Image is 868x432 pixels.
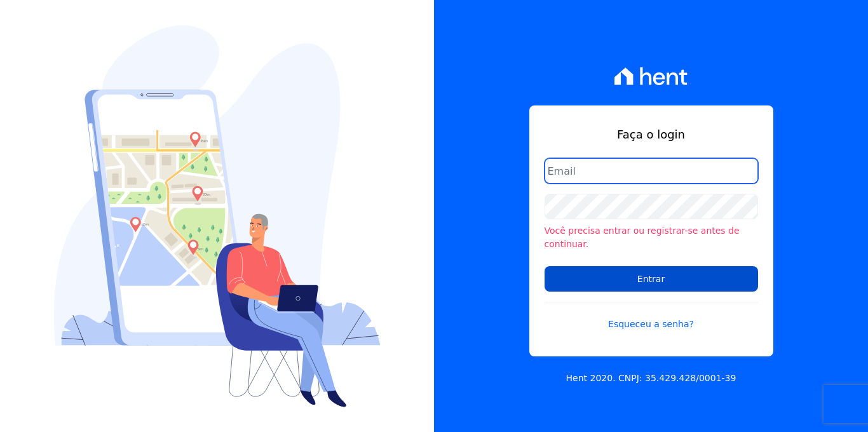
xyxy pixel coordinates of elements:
[545,224,758,251] li: Você precisa entrar ou registrar-se antes de continuar.
[566,372,736,385] p: Hent 2020. CNPJ: 35.429.428/0001-39
[545,158,758,184] input: Email
[545,302,758,331] a: Esqueceu a senha?
[54,25,381,407] img: Login
[545,266,758,292] input: Entrar
[545,126,758,143] h1: Faça o login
